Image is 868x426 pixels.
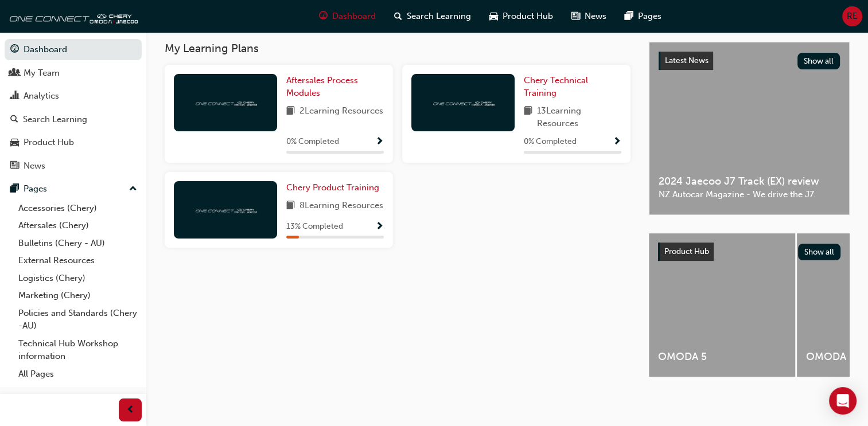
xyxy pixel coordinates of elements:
[165,42,630,55] h3: My Learning Plans
[658,350,786,364] span: OMODA 5
[10,68,19,79] span: people-icon
[14,235,142,252] a: Bulletins (Chery - AU)
[286,182,379,193] span: Chery Product Training
[286,181,384,194] a: Chery Product Training
[658,243,840,261] a: Product HubShow all
[24,67,60,80] div: My Team
[14,304,142,335] a: Policies and Standards (Chery -AU)
[375,222,384,232] span: Show Progress
[847,10,858,23] span: RE
[5,178,142,200] button: Pages
[503,10,553,23] span: Product Hub
[14,269,142,287] a: Logistics (Chery)
[375,135,384,149] button: Show Progress
[14,365,142,383] a: All Pages
[562,5,616,28] a: news-iconNews
[385,5,480,28] a: search-iconSearch Learning
[14,287,142,304] a: Marketing (Chery)
[14,335,142,365] a: Technical Hub Workshop information
[10,161,19,171] span: news-icon
[286,75,358,99] span: Aftersales Process Modules
[6,5,138,28] img: oneconnect
[616,5,671,28] a: pages-iconPages
[5,62,142,84] a: My Team
[126,403,135,417] span: prev-icon
[480,5,562,28] a: car-iconProduct Hub
[129,182,137,197] span: up-icon
[14,217,142,235] a: Aftersales (Chery)
[332,10,376,23] span: Dashboard
[194,204,257,215] img: oneconnect
[638,10,661,23] span: Pages
[319,9,328,24] span: guage-icon
[375,220,384,234] button: Show Progress
[659,52,840,70] a: Latest NewsShow all
[613,137,621,147] span: Show Progress
[524,75,588,99] span: Chery Technical Training
[798,244,841,260] button: Show all
[842,6,862,26] button: RE
[524,135,577,148] span: 0 % Completed
[797,53,840,69] button: Show all
[407,10,471,23] span: Search Learning
[286,220,343,233] span: 13 % Completed
[524,74,621,100] a: Chery Technical Training
[5,85,142,107] a: Analytics
[23,113,87,126] div: Search Learning
[299,199,383,213] span: 8 Learning Resources
[14,252,142,269] a: External Resources
[10,138,19,148] span: car-icon
[194,97,257,108] img: oneconnect
[10,115,18,125] span: search-icon
[394,9,402,24] span: search-icon
[649,233,795,377] a: OMODA 5
[375,137,384,147] span: Show Progress
[537,104,621,130] span: 13 Learning Resources
[625,9,633,24] span: pages-icon
[5,39,142,60] a: Dashboard
[571,9,580,24] span: news-icon
[585,10,606,23] span: News
[10,184,19,194] span: pages-icon
[286,104,295,119] span: book-icon
[299,104,383,119] span: 2 Learning Resources
[665,56,709,65] span: Latest News
[659,188,840,201] span: NZ Autocar Magazine - We drive the J7.
[5,132,142,153] a: Product Hub
[10,45,19,55] span: guage-icon
[24,136,74,149] div: Product Hub
[310,5,385,28] a: guage-iconDashboard
[613,135,621,149] button: Show Progress
[286,135,339,148] span: 0 % Completed
[5,109,142,130] a: Search Learning
[10,91,19,101] span: chart-icon
[524,104,532,130] span: book-icon
[829,387,857,415] div: Open Intercom Messenger
[286,74,384,100] a: Aftersales Process Modules
[5,155,142,177] a: News
[431,97,495,108] img: oneconnect
[24,182,47,196] div: Pages
[659,175,840,188] span: 2024 Jaecoo J7 Track (EX) review
[5,37,142,178] button: DashboardMy TeamAnalyticsSearch LearningProduct HubNews
[489,9,498,24] span: car-icon
[649,42,850,215] a: Latest NewsShow all2024 Jaecoo J7 Track (EX) reviewNZ Autocar Magazine - We drive the J7.
[24,89,59,103] div: Analytics
[286,199,295,213] span: book-icon
[664,247,709,256] span: Product Hub
[14,200,142,217] a: Accessories (Chery)
[24,159,45,173] div: News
